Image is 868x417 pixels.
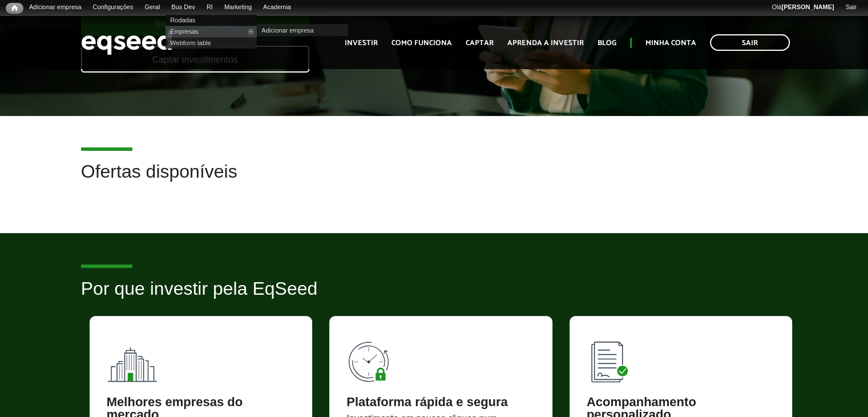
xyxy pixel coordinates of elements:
a: Sair [839,3,862,12]
a: Marketing [219,3,257,12]
a: Início [6,3,23,14]
a: Adicionar empresa [23,3,87,12]
img: EqSeed [81,27,172,58]
a: Academia [257,3,297,12]
a: Geral [139,3,165,12]
a: Olá[PERSON_NAME] [766,3,839,12]
a: Como funciona [391,39,452,47]
span: Início [11,4,18,12]
img: 90x90_tempo.svg [346,333,398,384]
h2: Ofertas disponíveis [81,162,788,199]
div: Plataforma rápida e segura [346,396,535,408]
a: Blog [597,39,616,47]
a: Rodadas [165,14,257,26]
h2: Por que investir pela EqSeed [81,279,788,316]
strong: [PERSON_NAME] [781,3,834,10]
a: Bus Dev [165,3,201,12]
a: Captar [466,39,494,47]
a: Aprenda a investir [507,39,584,47]
a: RI [201,3,219,12]
a: Sair [710,34,790,51]
a: Minha conta [645,39,696,47]
img: 90x90_lista.svg [587,333,638,384]
img: 90x90_fundos.svg [107,333,158,384]
a: Investir [345,39,378,47]
a: Configurações [87,3,139,12]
